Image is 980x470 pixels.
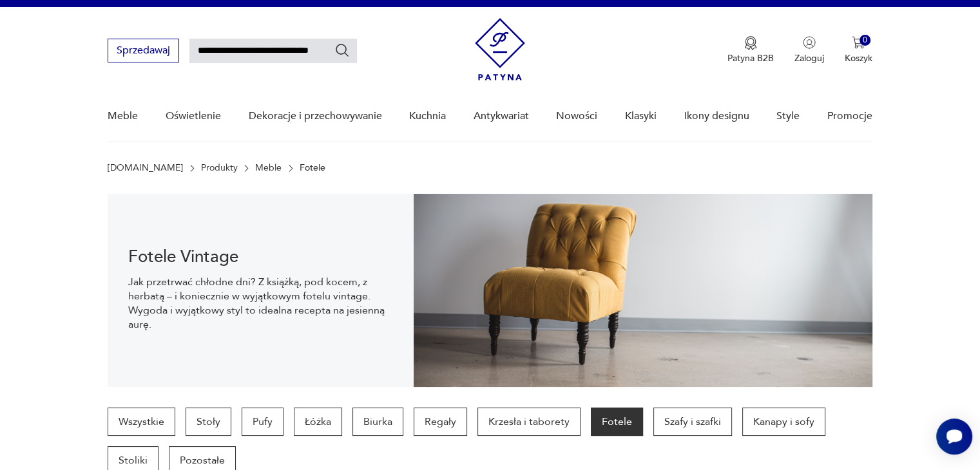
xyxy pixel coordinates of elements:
[294,408,342,436] a: Łóżka
[128,275,393,332] p: Jak przetrwać chłodne dni? Z książką, pod kocem, z herbatą – i koniecznie w wyjątkowym fotelu vin...
[477,408,581,436] a: Krzesła i taborety
[653,408,732,436] a: Szafy i szafki
[108,408,175,436] a: Wszystkie
[242,408,283,436] a: Pufy
[684,91,749,141] a: Ikony designu
[475,18,525,80] img: Patyna - sklep z meblami i dekoracjami vintage
[334,42,350,58] button: Szukaj
[474,91,529,141] a: Antykwariat
[300,163,325,173] p: Fotele
[744,36,757,50] img: Ikona medalu
[625,91,657,141] a: Klasyki
[166,91,221,141] a: Oświetlenie
[845,52,872,64] p: Koszyk
[186,408,231,436] a: Stoły
[108,47,179,56] a: Sprzedawaj
[556,91,597,141] a: Nowości
[591,408,643,436] a: Fotele
[794,36,824,64] button: Zaloguj
[803,36,816,49] img: Ikonka użytkownika
[727,52,774,64] p: Patyna B2B
[201,163,238,173] a: Produkty
[128,249,393,265] h1: Fotele Vintage
[414,408,467,436] a: Regały
[742,408,825,436] a: Kanapy i sofy
[108,163,183,173] a: [DOMAIN_NAME]
[936,418,972,455] iframe: Smartsupp widget button
[852,36,865,49] img: Ikona koszyka
[108,91,138,141] a: Meble
[255,163,282,173] a: Meble
[727,36,774,64] button: Patyna B2B
[794,52,824,64] p: Zaloguj
[248,91,381,141] a: Dekoracje i przechowywanie
[827,91,872,141] a: Promocje
[108,39,179,62] button: Sprzedawaj
[352,408,403,436] a: Biurka
[845,36,872,64] button: 0Koszyk
[860,35,870,46] div: 0
[776,91,800,141] a: Style
[414,194,872,387] img: 9275102764de9360b0b1aa4293741aa9.jpg
[727,36,774,64] a: Ikona medaluPatyna B2B
[409,91,446,141] a: Kuchnia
